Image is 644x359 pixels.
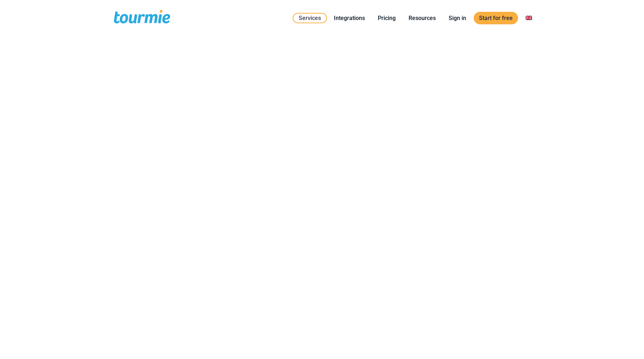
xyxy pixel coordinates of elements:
[328,14,370,23] a: Integrations
[372,14,401,23] a: Pricing
[293,13,327,23] a: Services
[474,12,518,24] a: Start for free
[403,14,441,23] a: Resources
[443,14,472,23] a: Sign in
